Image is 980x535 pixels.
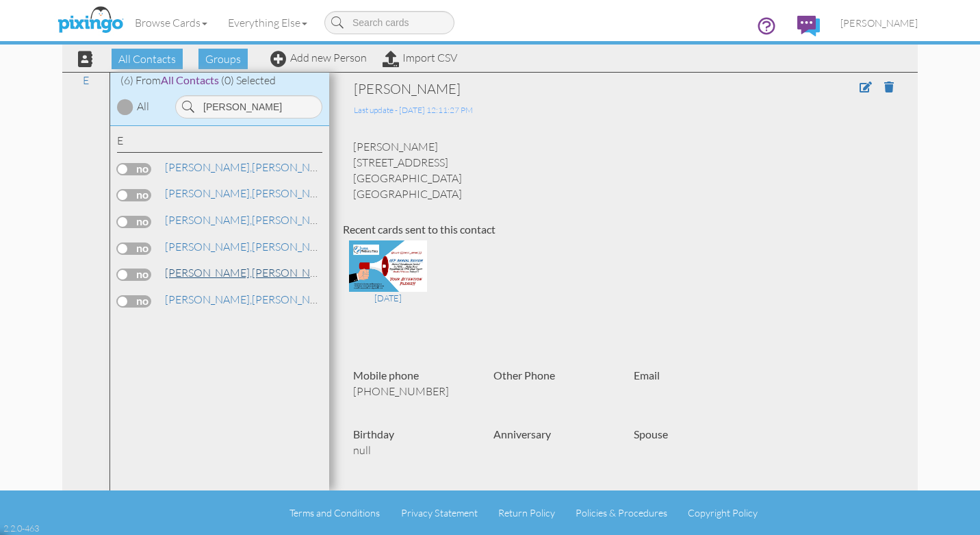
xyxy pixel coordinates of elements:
[498,507,555,519] a: Return Policy
[353,443,473,458] p: null
[634,427,668,440] strong: Spouse
[218,5,318,40] a: Everything Else
[493,369,555,382] strong: Other Phone
[3,522,39,534] div: 2.2.0-463
[117,133,322,153] div: E
[165,213,252,227] span: [PERSON_NAME],
[110,73,329,88] div: (6) From
[161,73,219,86] span: All Contacts
[349,258,427,305] a: [DATE]
[349,292,427,304] div: [DATE]
[797,16,820,36] img: comments.svg
[165,293,252,306] span: [PERSON_NAME],
[54,3,127,38] img: pixingo logo
[324,11,454,34] input: Search cards
[165,160,252,174] span: [PERSON_NAME],
[353,427,394,440] strong: Birthday
[349,240,427,292] img: 122032-1-1728337935734-47183c3eca6640a6-qa.jpg
[137,99,149,114] div: All
[221,73,276,87] span: (0) Selected
[353,384,473,399] p: [PHONE_NUMBER]
[112,49,183,69] span: All Contacts
[165,240,252,253] span: [PERSON_NAME],
[164,159,338,175] a: [PERSON_NAME]
[353,369,419,382] strong: Mobile phone
[164,212,338,228] a: [PERSON_NAME]
[164,185,463,201] a: [PERSON_NAME]
[198,49,248,69] span: Groups
[164,238,338,255] a: [PERSON_NAME]
[76,72,96,88] a: E
[165,266,252,279] span: [PERSON_NAME],
[354,105,473,115] span: Last update - [DATE] 12:11:27 PM
[383,51,457,64] a: Import CSV
[840,17,918,29] span: [PERSON_NAME]
[270,51,367,64] a: Add new Person
[401,507,478,519] a: Privacy Statement
[164,264,500,281] a: [PERSON_NAME]
[634,369,660,382] strong: Email
[125,5,218,40] a: Browse Cards
[688,507,758,519] a: Copyright Policy
[830,5,928,40] a: [PERSON_NAME]
[343,223,495,236] strong: Recent cards sent to this contact
[164,291,338,308] a: [PERSON_NAME]
[576,507,667,519] a: Policies & Procedures
[165,186,252,200] span: [PERSON_NAME],
[493,427,551,440] strong: Anniversary
[289,507,380,519] a: Terms and Conditions
[343,139,904,201] div: [PERSON_NAME] [STREET_ADDRESS] [GEOGRAPHIC_DATA] [GEOGRAPHIC_DATA]
[354,79,781,99] div: [PERSON_NAME]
